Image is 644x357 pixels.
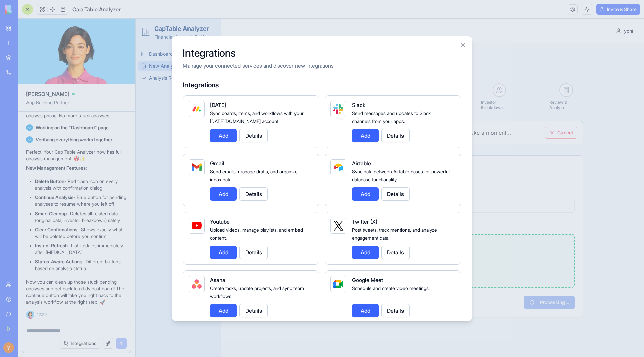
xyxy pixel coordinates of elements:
span: Review & Analyze [414,81,447,92]
h2: Integrations [183,47,461,59]
span: Upload Cap Table [147,81,179,92]
button: Details [381,187,410,201]
span: Youtube [210,218,230,225]
button: Details [239,246,268,259]
span: Asana [210,277,225,283]
button: Add [210,246,237,259]
p: File uploaded successfully [167,251,428,257]
button: Details [239,187,268,201]
span: [DATE] [210,102,226,108]
span: Upload videos, manage playlists, and embed content. [210,227,303,241]
span: Schedule and create video meetings. [352,285,430,291]
span: Processing your cap table file and extracting parameters. This may take a moment... [162,110,376,118]
button: Add [352,187,379,201]
span: Post tweets, track mentions, and analyze engagement data. [352,227,437,241]
h4: Integrations [183,80,461,90]
span: yoni [488,9,498,15]
label: Company Name [155,171,191,177]
span: Sync data between Airtable bases for powerful database functionality. [352,169,450,182]
button: Details [239,129,268,142]
span: Send messages and updates to Slack channels from your apps. [352,110,431,124]
a: Dashboard [3,30,83,41]
h1: New Cap Table Analysis [147,33,447,45]
button: Details [381,304,410,317]
p: Manage your connected services and discover new integrations [183,62,461,70]
button: Add [210,304,237,317]
button: Details [381,129,410,142]
p: Upload your existing cap table and analyze funding round scenarios [147,46,447,54]
div: Upload Cap Table [155,145,439,153]
button: Add [210,129,237,142]
span: Funding Parameters [276,81,314,92]
label: Cap Table File [155,203,187,209]
button: Add [352,246,379,259]
span: Send emails, manage drafts, and organize inbox data. [210,169,298,182]
h2: CapTable Analyzer [19,5,77,15]
button: Details [381,246,410,259]
span: Sync boards, items, and workflows with your [DATE][DOMAIN_NAME] account. [210,110,304,124]
span: Analysis Results [13,56,49,63]
span: Airtable [352,160,371,167]
span: Dashboard [13,32,38,39]
button: Details [239,304,268,317]
button: Add [352,304,379,317]
button: Add [352,129,379,142]
p: Financial Analysis Platform [19,15,77,21]
button: Cancel [410,108,442,120]
span: Investor Breakdown [345,81,382,92]
span: New Analysis [13,44,45,51]
span: Twitter (X) [352,218,377,225]
span: Verify Parameters [211,81,245,92]
button: Add [210,187,237,201]
span: Google Meet [352,277,383,283]
span: Create tasks, update projects, and sync team workflows. [210,285,304,299]
a: Analysis Results [3,54,83,65]
p: test.xlsx [167,240,428,248]
span: Slack [352,102,365,108]
div: Upload your existing cap table Excel file and provide company details [155,155,439,162]
a: New Analysis [3,42,83,53]
span: Gmail [210,160,224,167]
button: yoni [475,5,503,19]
